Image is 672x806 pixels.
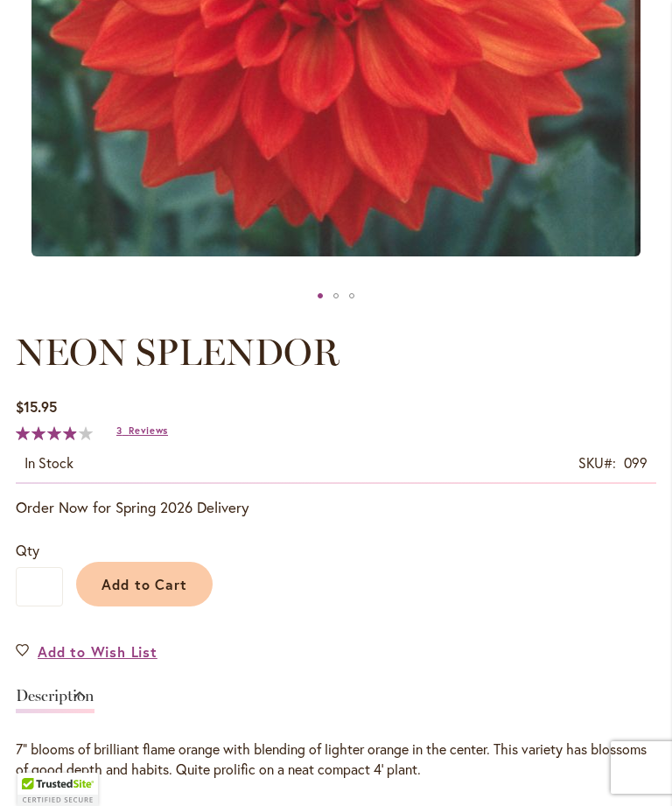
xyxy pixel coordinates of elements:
[16,541,39,559] span: Qty
[116,424,168,437] a: 3 Reviews
[129,424,168,437] span: Reviews
[16,641,157,662] a: Add to Wish List
[578,453,616,472] strong: SKU
[24,453,73,472] span: In stock
[101,575,188,593] span: Add to Cart
[16,739,656,780] div: 7" blooms of brilliant flame orange with blending of lighter orange in the center. This variety h...
[24,453,73,473] div: Availability
[16,330,339,375] span: NEON SPLENDOR
[76,562,213,606] button: Add to Cart
[16,688,94,713] a: Description
[38,641,157,662] span: Add to Wish List
[116,424,122,437] span: 3
[16,426,93,440] div: 78%
[312,283,328,309] div: Neon Splendor
[13,744,62,793] iframe: Launch Accessibility Center
[344,283,360,309] div: Neon Splendor
[624,453,647,473] div: 099
[16,497,656,518] p: Order Now for Spring 2026 Delivery
[16,397,57,416] span: $15.95
[328,283,344,309] div: Neon Splendor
